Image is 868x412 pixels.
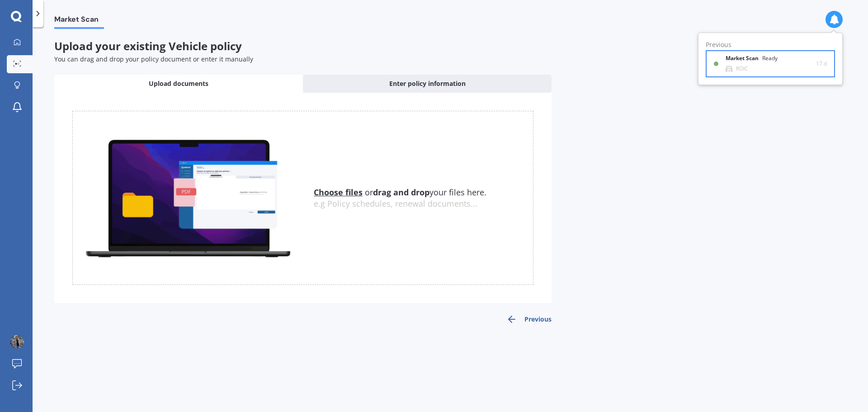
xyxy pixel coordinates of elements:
span: Enter policy information [389,79,466,88]
span: You can drag and drop your policy document or enter it manually [54,55,253,63]
div: e.g Policy schedules, renewal documents... [314,199,533,209]
span: Upload documents [149,79,208,88]
span: Market Scan [54,15,104,27]
span: or your files here. [314,187,486,198]
span: 17 d [816,59,827,68]
b: drag and drop [373,187,429,198]
div: Previous [706,40,835,50]
button: Previous [506,314,552,325]
img: upload.de96410c8ce839c3fdd5.gif [73,134,303,261]
b: Market Scan [726,55,762,62]
div: ROIC [736,66,748,72]
span: Upload your existing Vehicle policy [54,38,242,53]
u: Choose files [314,187,363,198]
img: 7968afe15b02c6b35a9d14880c7aa849 [10,335,24,349]
div: Ready [762,55,778,62]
